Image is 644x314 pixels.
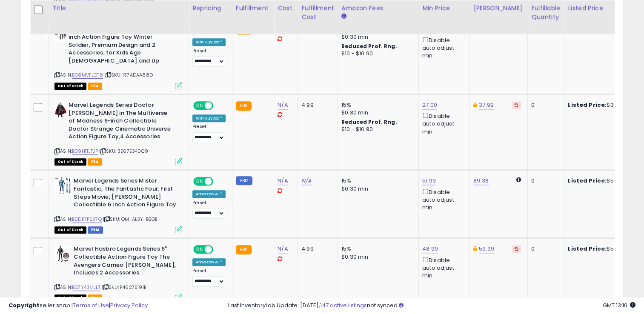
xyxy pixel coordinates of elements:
[278,101,288,109] a: N/A
[194,246,205,253] span: ON
[212,246,226,253] span: OFF
[341,109,412,117] div: $0.30 min
[422,255,463,280] div: Disable auto adjust min
[568,245,607,253] b: Listed Price:
[194,178,205,185] span: ON
[88,83,102,90] span: FBA
[54,101,182,164] div: ASIN:
[54,25,182,88] div: ASIN:
[473,177,489,185] a: 89.38
[531,177,558,185] div: 0
[568,177,607,185] b: Listed Price:
[9,301,40,309] strong: Copyright
[568,101,638,109] div: $37.99
[531,245,558,253] div: 0
[192,268,226,287] div: Preset:
[72,148,98,155] a: B09H1TJTJP
[72,216,102,223] a: B0DK7P6X7Q
[192,38,226,46] div: Win BuyBox *
[212,178,226,185] span: OFF
[212,102,226,109] span: OFF
[341,4,415,13] div: Amazon Fees
[228,302,635,310] div: Last InventoryLab Update: [DATE], not synced.
[192,4,229,13] div: Repricing
[54,177,72,194] img: 41mOSGv-QLL._SL40_.jpg
[568,177,638,185] div: $51.99
[422,101,437,109] a: 27.00
[341,185,412,193] div: $0.30 min
[568,4,641,13] div: Listed Price
[54,101,66,118] img: 41ZxQznJWaL._SL40_.jpg
[194,102,205,109] span: ON
[301,177,312,185] a: N/A
[236,245,252,254] small: FBA
[568,245,638,253] div: $59.99
[69,101,172,143] b: Marvel Legends Series Doctor [PERSON_NAME] in The Multiverse of Madness 6-inch Collectible Doctor...
[341,43,397,50] b: Reduced Prof. Rng.
[422,177,436,185] a: 51.99
[341,13,346,20] small: Amazon Fees.
[341,177,412,185] div: 15%
[192,48,226,67] div: Preset:
[74,245,177,279] b: Marvel Hasbro Legends Series 6" Collectible Action Figure Toy The Avengers Cameo [PERSON_NAME], I...
[341,101,412,109] div: 15%
[278,177,288,185] a: N/A
[301,101,331,109] div: 4.99
[341,253,412,261] div: $0.30 min
[69,25,172,67] b: Marvel Legends Series Avengers 6-inch Action Figure Toy Winter Soldier, Premium Design and 2 Acce...
[88,226,103,234] span: FBM
[341,245,412,253] div: 15%
[531,101,558,109] div: 0
[479,245,494,253] a: 59.99
[320,301,367,309] a: 147 active listings
[341,126,412,133] div: $10 - $10.90
[422,111,463,136] div: Disable auto adjust min
[236,101,252,111] small: FBA
[102,284,146,291] span: | SKU: F46275191E
[473,4,524,13] div: [PERSON_NAME]
[603,301,635,309] span: 2025-10-14 13:10 GMT
[422,4,466,13] div: Min Price
[422,35,463,60] div: Disable auto adjust min
[278,245,288,253] a: N/A
[301,245,331,253] div: 4.99
[74,177,177,211] b: Marvel Legends Series Mister Fantastic, The Fantastic Four: First Steps Movie, [PERSON_NAME] Coll...
[192,200,226,219] div: Preset:
[104,71,153,78] span: | SKU: 137ADAA88D
[422,187,463,212] div: Disable auto adjust min
[422,245,438,253] a: 48.99
[531,4,561,22] div: Fulfillable Quantity
[52,4,185,13] div: Title
[192,124,226,143] div: Preset:
[568,101,607,109] b: Listed Price:
[72,284,100,291] a: B07Y43MJLT
[278,4,294,13] div: Cost
[54,177,182,232] div: ASIN:
[110,301,148,309] a: Privacy Policy
[236,176,252,185] small: FBM
[54,158,86,166] span: All listings that are currently out of stock and unavailable for purchase on Amazon
[99,148,148,154] span: | SKU: 3E67E340C9
[341,50,412,57] div: $10 - $10.90
[236,4,270,13] div: Fulfillment
[9,302,148,310] div: seller snap | |
[341,118,397,126] b: Reduced Prof. Rng.
[73,301,109,309] a: Terms of Use
[54,226,86,234] span: All listings that are currently out of stock and unavailable for purchase on Amazon
[72,71,103,79] a: B08MVFLQT8
[103,216,157,223] span: | SKU: OM-AL3Y-BSOE
[479,101,494,109] a: 37.99
[301,4,334,22] div: Fulfillment Cost
[88,158,102,166] span: FBA
[54,245,72,262] img: 41GsvN5ABuL._SL40_.jpg
[54,83,86,90] span: All listings that are currently out of stock and unavailable for purchase on Amazon
[192,258,226,266] div: Amazon AI *
[341,33,412,41] div: $0.30 min
[192,190,226,198] div: Amazon AI *
[192,114,226,122] div: Win BuyBox *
